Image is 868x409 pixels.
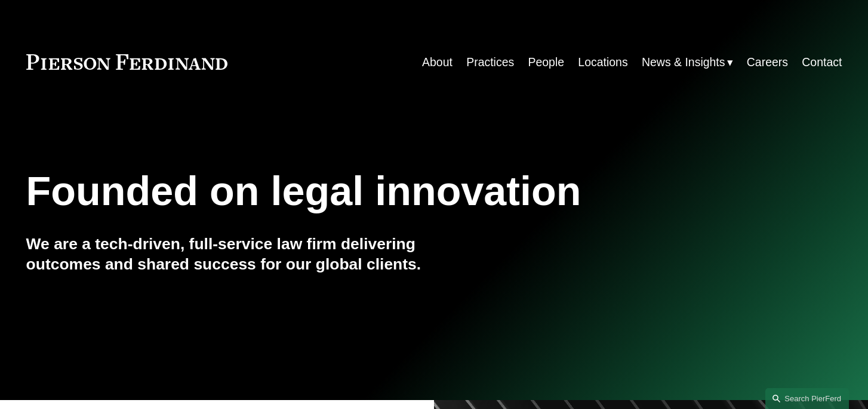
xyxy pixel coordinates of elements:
[802,51,842,74] a: Contact
[466,51,514,74] a: Practices
[578,51,627,74] a: Locations
[642,51,733,74] a: folder dropdown
[642,52,725,73] span: News & Insights
[765,388,849,409] a: Search this site
[528,51,564,74] a: People
[26,168,706,214] h1: Founded on legal innovation
[747,51,788,74] a: Careers
[26,234,434,274] h4: We are a tech-driven, full-service law firm delivering outcomes and shared success for our global...
[422,51,453,74] a: About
